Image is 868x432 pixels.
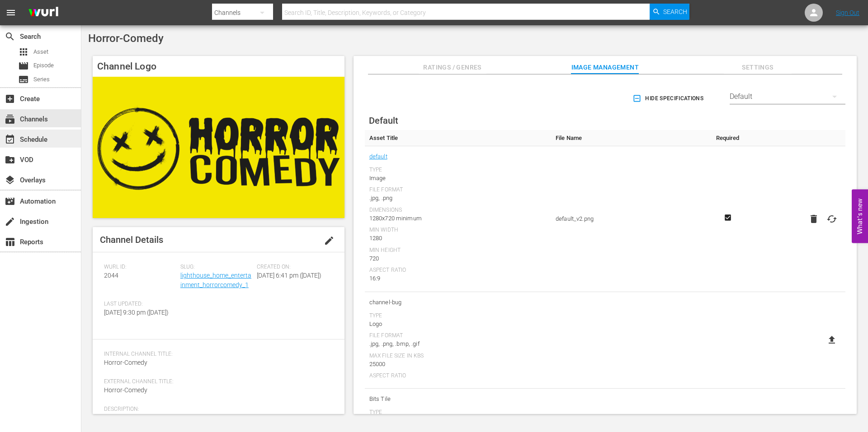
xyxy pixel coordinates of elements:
[369,372,547,380] div: Aspect Ratio
[369,194,547,203] div: .jpg, .png
[730,84,845,109] div: Default
[369,274,547,283] div: 16:9
[571,62,639,73] span: Image Management
[5,154,15,165] span: VOD
[22,2,65,23] img: ans4CAIJ8jUAAAAAAAAAAAAAAAAAAAAAAAAgQb4GAAAAAAAAAAAAAAAAAAAAAAAAJMjXAAAAAAAAAAAAAAAAAAAAAAAAgAT5G...
[5,196,15,207] span: Automation
[104,378,329,386] span: External Channel Title:
[369,332,547,339] div: File Format
[365,130,551,146] th: Asset Title
[88,32,164,45] span: Horror-Comedy
[5,175,15,186] span: Overlays
[324,235,335,246] span: edit
[257,272,321,279] span: [DATE] 6:41 pm ([DATE])
[551,130,708,146] th: File Name
[18,46,29,57] span: Asset
[369,393,547,405] span: Bits Tile
[369,227,547,234] div: Min Width
[104,264,176,271] span: Wurl ID:
[369,167,547,174] div: Type
[5,114,15,125] span: Channels
[551,146,708,292] td: default_v2.png
[369,186,547,194] div: File Format
[104,272,118,279] span: 2044
[33,61,54,70] span: Episode
[369,254,547,263] div: 720
[369,312,547,320] div: Type
[369,207,547,214] div: Dimensions
[369,214,547,223] div: 1280x720 minimum
[104,386,147,394] span: Horror-Comedy
[369,320,547,329] div: Logo
[722,214,733,222] svg: Required
[93,56,344,77] h4: Channel Logo
[104,406,329,413] span: Description:
[631,86,707,111] button: Hide Specifications
[5,216,15,227] span: Ingestion
[180,272,251,288] a: lighthouse_home_entertainment_horrorcomedy_1
[369,151,387,163] a: default
[5,7,16,18] span: menu
[852,189,868,243] button: Open Feedback Widget
[104,301,176,308] span: Last Updated:
[369,297,547,308] span: channel-bug
[100,234,163,245] span: Channel Details
[369,234,547,243] div: 1280
[104,309,169,316] span: [DATE] 9:30 pm ([DATE])
[369,409,547,416] div: Type
[634,94,703,103] span: Hide Specifications
[93,77,344,218] img: Horror-Comedy
[836,9,859,16] a: Sign Out
[104,359,147,366] span: Horror-Comedy
[104,351,329,358] span: Internal Channel Title:
[5,134,15,145] span: event_available
[18,74,29,85] span: Series
[369,360,547,369] div: 25000
[708,130,747,146] th: Required
[33,47,48,56] span: Asset
[5,237,15,247] span: Reports
[5,31,15,42] span: Search
[318,230,340,251] button: edit
[257,264,329,271] span: Created On:
[369,339,547,348] div: .jpg, .png, .bmp, .gif
[180,264,252,271] span: Slug:
[650,4,689,20] button: Search
[419,62,486,73] span: Ratings / Genres
[663,4,687,20] span: Search
[369,267,547,274] div: Aspect Ratio
[724,62,792,73] span: Settings
[369,247,547,254] div: Min Height
[18,60,29,71] span: Episode
[369,115,398,126] span: Default
[33,75,50,84] span: Series
[369,174,547,183] div: Image
[5,93,15,104] span: Create
[369,353,547,360] div: Max File Size In Kbs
